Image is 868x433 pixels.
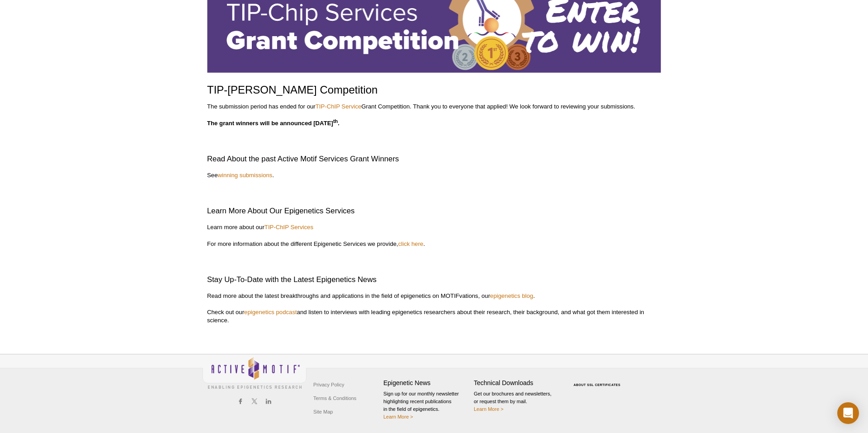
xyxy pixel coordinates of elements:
a: winning submissions [217,172,272,179]
a: click here [398,240,424,247]
p: The submission period has ended for our Grant Competition. Thank you to everyone that applied! We... [207,103,661,111]
strong: The grant winners will be announced [DATE] . [207,120,340,127]
h2: Learn More About Our Epigenetics Services [207,206,661,216]
p: Learn more about our [207,223,661,231]
a: Terms & Conditions [311,391,359,405]
a: TIP-ChIP Services [264,224,313,231]
p: Read more about the latest breakthroughs and applications in the field of epigenetics on MOTIFvat... [207,292,661,325]
h4: Epigenetic News [383,379,469,387]
a: Privacy Policy [311,378,346,391]
table: Click to Verify - This site chose Symantec SSL for secure e-commerce and confidential communicati... [564,370,632,390]
a: Learn More > [474,406,504,412]
p: Get our brochures and newsletters, or request them by mail. [474,390,560,413]
h2: Read About the past Active Motif Services Grant Winners [207,154,661,165]
h4: Technical Downloads [474,379,560,387]
a: Site Map [311,405,335,419]
a: TIP-ChIP Service [316,103,362,110]
sup: th [333,118,338,124]
div: Open Intercom Messenger [837,402,859,424]
img: Active Motif, [203,354,307,391]
p: Sign up for our monthly newsletter highlighting recent publications in the field of epigenetics. [383,390,469,421]
h1: TIP-[PERSON_NAME] Competition [207,84,661,97]
h2: Stay Up-To-Date with the Latest Epigenetics News [207,274,661,285]
a: epigenetics podcast [244,309,297,315]
a: Learn More > [383,414,413,419]
p: See . [207,171,661,179]
a: epigenetics blog [490,292,533,299]
p: For more information about the different Epigenetic Services we provide, . [207,240,661,248]
a: ABOUT SSL CERTIFICATES [574,383,621,386]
